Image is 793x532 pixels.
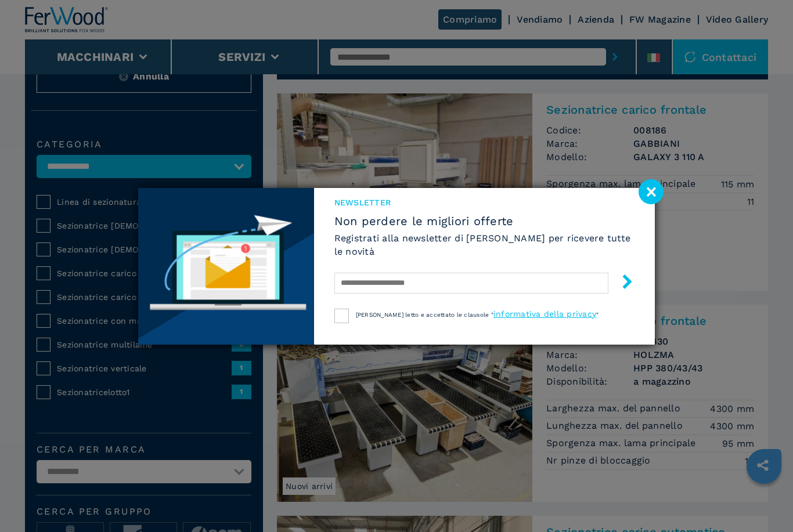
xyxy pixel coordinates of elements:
span: [PERSON_NAME] letto e accettato le clausole " [356,312,493,318]
span: " [596,312,599,318]
span: Non perdere le migliori offerte [334,214,635,228]
button: submit-button [608,270,635,297]
span: NEWSLETTER [334,197,635,208]
h6: Registrati alla newsletter di [PERSON_NAME] per ricevere tutte le novità [334,231,635,258]
a: informativa della privacy [493,309,596,319]
img: Newsletter image [138,188,314,345]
